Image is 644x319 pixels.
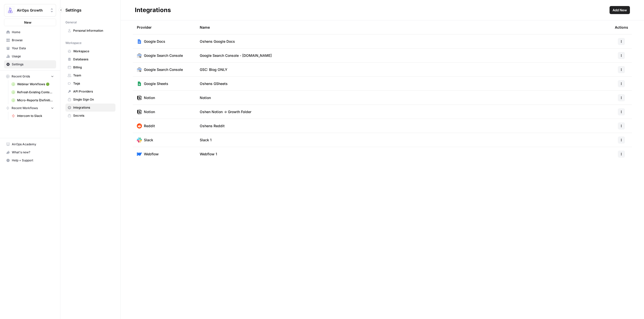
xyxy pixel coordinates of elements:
a: Refresh Existing Content (1) [9,88,56,96]
span: AirOps Growth [17,8,47,13]
span: Home [12,30,54,34]
a: Personal Information [65,27,115,35]
button: Add New [610,6,630,14]
span: Tags [73,81,113,86]
span: New [24,20,31,25]
span: Slack 1 [200,138,212,143]
img: Google Search Console [137,67,142,72]
span: Databases [73,57,113,62]
span: Team [73,73,113,78]
span: API Providers [73,89,113,94]
a: Browse [4,36,56,44]
button: What's new? [4,148,56,156]
a: Settings [4,60,56,68]
span: Google Search Console - [DOMAIN_NAME] [200,53,272,58]
a: Usage [4,52,56,60]
span: Single Sign On [73,97,113,102]
span: Webinar Workflows 🟢 [17,82,54,86]
a: Webinar Workflows 🟢 [9,80,56,88]
span: Oshen Notion -> Growth Folder [200,109,251,114]
span: Settings [65,7,82,13]
a: AirOps Academy [4,140,56,148]
span: Workspace [73,49,113,54]
a: Tags [65,79,115,87]
a: Home [4,28,56,36]
span: Webflow 1 [200,152,217,157]
span: Your Data [12,46,54,51]
a: Databases [65,55,115,63]
span: Notion [144,95,155,100]
span: Add New [613,8,627,13]
span: Integrations [73,105,113,110]
span: Recent Workflows [12,106,38,110]
span: Oshens GSheets [200,81,228,86]
a: Your Data [4,44,56,52]
a: Secrets [65,112,115,120]
div: Integrations [135,6,171,14]
img: AirOps Growth Logo [6,6,15,15]
a: Intercom to Slack [9,112,56,120]
span: Google Search Console [144,67,183,72]
span: Billing [73,65,113,70]
button: Help + Support [4,156,56,164]
a: Single Sign On [65,96,115,104]
span: Workspace [65,41,82,45]
span: Help + Support [12,158,54,163]
span: Secrets [73,113,113,118]
button: Workspace: AirOps Growth [4,4,56,17]
a: Team [65,71,115,79]
span: Webflow [144,152,159,157]
div: Actions [615,20,628,34]
span: Notion [144,109,155,114]
img: Webflow [137,152,142,157]
span: GSC: Blog ONLY [200,67,227,72]
div: What's new? [4,149,56,156]
span: Recent Grids [12,74,30,79]
span: AirOps Academy [12,142,54,147]
span: Reddit [144,123,155,128]
button: Recent Workflows [4,104,56,112]
img: Google Sheets [137,81,142,86]
span: Google Docs [144,39,165,44]
a: Workspace [65,47,115,55]
span: Usage [12,54,54,59]
div: Name [200,20,607,34]
span: Google Search Console [144,53,183,58]
span: Oshens Google Docs [200,39,235,44]
span: General [65,20,77,25]
img: Google Docs [137,39,142,44]
img: Google Search Console [137,53,142,58]
img: Notion [137,95,142,100]
div: Provider [137,20,152,34]
span: Oshens Reddit [200,123,225,128]
button: Recent Grids [4,73,56,80]
span: Browse [12,38,54,42]
span: Intercom to Slack [17,114,54,118]
img: Reddit [137,123,142,128]
button: New [4,19,56,26]
span: Refresh Existing Content (1) [17,90,54,95]
span: Micro-Reports (Definitions) [17,98,54,103]
img: Slack [137,138,142,143]
a: Integrations [65,104,115,112]
a: Micro-Reports (Definitions) [9,96,56,104]
span: Notion [200,95,211,100]
img: Notion [137,109,142,114]
a: API Providers [65,87,115,96]
span: Slack [144,138,153,143]
a: Billing [65,63,115,71]
span: Settings [12,62,54,67]
span: Google Sheets [144,81,168,86]
span: Personal Information [73,28,113,33]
